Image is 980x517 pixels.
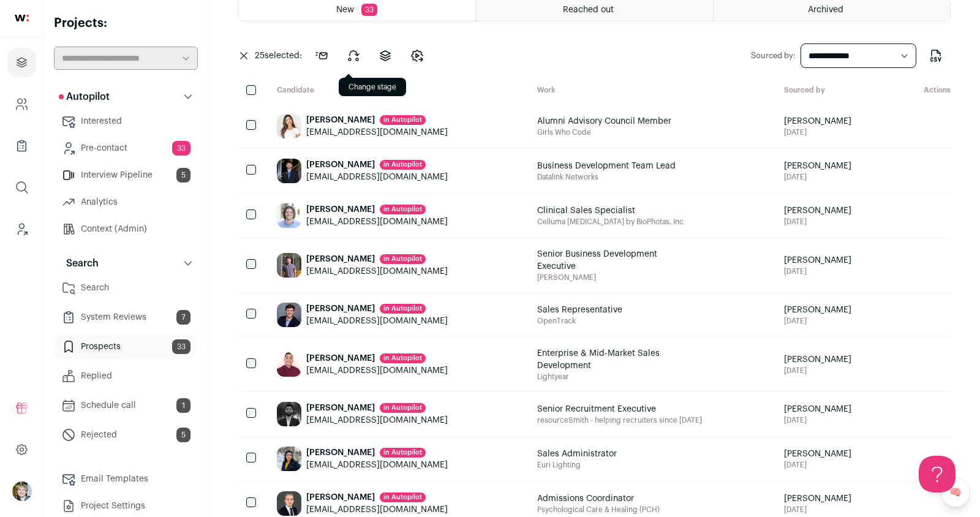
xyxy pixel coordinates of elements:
[537,160,676,172] span: Business Development Team Lead
[7,131,36,160] a: Company Lists
[380,205,426,214] div: in Autopilot
[306,364,448,377] div: [EMAIL_ADDRESS][DOMAIN_NAME]
[751,51,796,61] label: Sourced by:
[54,305,198,330] a: System Reviews7
[54,190,198,214] a: Analytics
[54,276,198,300] a: Search
[277,447,301,471] img: ebe847db6bb9deea6cd7ec40db0e4382b5fc9df1f347e16ec4530615ccec6a3d.jpg
[306,203,448,216] div: [PERSON_NAME]
[784,505,851,515] span: [DATE]
[54,467,198,491] a: Email Templates
[306,459,448,471] div: [EMAIL_ADDRESS][DOMAIN_NAME]
[380,448,426,458] div: in Autopilot
[306,126,448,138] div: [EMAIL_ADDRESS][DOMAIN_NAME]
[277,402,301,426] img: 1888ffd3caa490af6018d5757085ecbe36cc87f4f5b0e2b28917fc4c2e8323be.jpg
[267,85,527,97] div: Candidate
[537,273,684,282] span: [PERSON_NAME]
[380,492,426,502] div: in Autopilot
[537,347,684,372] span: Enterprise & Mid-Market Sales Development
[172,339,190,354] span: 33
[54,217,198,241] a: Context (Admin)
[12,481,32,501] img: 6494470-medium_jpg
[54,85,198,109] button: Autopilot
[784,448,851,460] span: [PERSON_NAME]
[306,352,448,364] div: [PERSON_NAME]
[784,353,851,366] span: [PERSON_NAME]
[921,41,951,70] button: Export to CSV
[12,481,32,501] button: Open dropdown
[784,115,851,127] span: [PERSON_NAME]
[277,303,301,327] img: 83a117e096a979e795f33b8cdf194fc65da2509e363858dd64f4ace82441fdb6.jpg
[380,353,426,363] div: in Autopilot
[54,364,198,388] a: Replied
[537,403,684,415] span: Senior Recruitment Executive
[784,205,851,217] span: [PERSON_NAME]
[176,398,190,413] span: 1
[7,214,36,244] a: Leads (Backoffice)
[537,217,684,227] span: Celluma [MEDICAL_DATA] by BioPhotas, Inc
[808,6,843,14] span: Archived
[784,160,851,172] span: [PERSON_NAME]
[380,160,426,170] div: in Autopilot
[784,254,851,266] span: [PERSON_NAME]
[277,114,301,138] img: 790845496c5751077c4d2ac85e5cbe8c1b54c058ebdc9a9d51b4f3cc3a9b78b5.jpg
[784,403,851,415] span: [PERSON_NAME]
[7,48,36,77] a: Projects
[537,460,617,470] span: Euri Lighting
[54,251,198,276] button: Search
[537,205,684,217] span: Clinical Sales Specialist
[176,168,190,183] span: 5
[380,115,426,125] div: in Autopilot
[306,253,448,265] div: [PERSON_NAME]
[784,415,851,425] span: [DATE]
[380,304,426,314] div: in Autopilot
[255,51,265,60] span: 25
[784,266,851,276] span: [DATE]
[59,89,110,104] p: Autopilot
[537,248,684,273] span: Senior Business Development Executive
[255,50,302,62] span: selected:
[306,216,448,228] div: [EMAIL_ADDRESS][DOMAIN_NAME]
[537,304,622,316] span: Sales Representative
[537,492,660,505] span: Admissions Coordinator
[402,41,432,70] button: Change candidates stage
[784,127,851,137] span: [DATE]
[774,85,924,97] div: Sourced by
[380,254,426,264] div: in Autopilot
[54,109,198,134] a: Interested
[306,114,448,126] div: [PERSON_NAME]
[277,352,301,377] img: aab9ee3e77760a9a8f8b3ae77089345b70e3eca0b28279a82bdc884c04e7e9be
[54,334,198,359] a: Prospects33
[919,456,956,492] iframe: Help Scout Beacon - Open
[277,159,301,183] img: b558e3113dddf4f6750aada1ea9a21954789d2c373b2f71366a4dcd5263c2211.jpg
[176,428,190,442] span: 5
[54,163,198,187] a: Interview Pipeline5
[54,15,198,32] h2: Projects:
[537,415,702,425] span: resourceSmith - helping recruiters since [DATE]
[784,316,851,326] span: [DATE]
[537,316,622,326] span: OpenTrack
[306,159,448,171] div: [PERSON_NAME]
[380,403,426,413] div: in Autopilot
[537,115,671,127] span: Alumni Advisory Council Member
[537,448,617,460] span: Sales Administrator
[59,256,99,271] p: Search
[54,136,198,160] a: Pre-contact33
[306,171,448,183] div: [EMAIL_ADDRESS][DOMAIN_NAME]
[7,89,36,119] a: Company and ATS Settings
[784,492,851,505] span: [PERSON_NAME]
[277,253,301,277] img: f2205167a6ab9315f24af950948acebda6fe76749577bb7138e229eeac54ba47.jpg
[784,217,851,227] span: [DATE]
[537,505,660,515] span: Psychological Care & Healing (PCH)
[784,304,851,316] span: [PERSON_NAME]
[924,85,951,97] div: Actions
[277,203,301,228] img: 4ae24d43dd6e550187c39b78acb45a55977749a9a269bbee7b1909c3a6ad7584.jpg
[15,15,29,21] img: wellfound-shorthand-0d5821cbd27db2630d0214b213865d53afaa358527fdda9d0ea32b1df1b89c2c.svg
[784,172,851,182] span: [DATE]
[537,127,671,137] span: Girls Who Code
[306,315,448,327] div: [EMAIL_ADDRESS][DOMAIN_NAME]
[527,85,774,97] div: Work
[306,303,448,315] div: [PERSON_NAME]
[306,491,448,504] div: [PERSON_NAME]
[172,141,190,156] span: 33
